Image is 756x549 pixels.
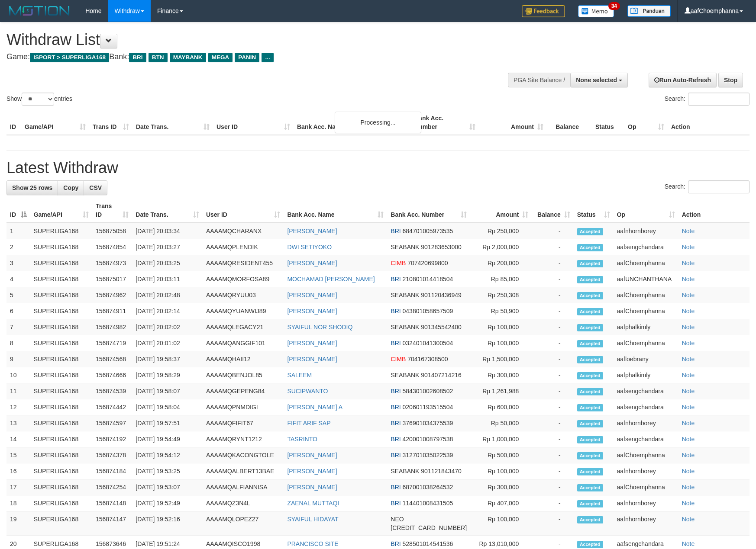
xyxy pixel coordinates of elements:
td: SUPERLIGA168 [30,447,92,463]
a: Stop [718,73,743,87]
a: Note [682,324,695,331]
td: aafUNCHANTHANA [614,271,678,287]
span: Copy 114401008431505 to clipboard [403,500,453,507]
td: Rp 1,261,988 [470,383,532,399]
td: [DATE] 20:03:27 [132,239,203,255]
span: SEABANK [391,468,419,475]
td: AAAAMQALFIANNISA [203,479,284,495]
td: [DATE] 19:58:29 [132,367,203,383]
a: [PERSON_NAME] A [287,404,342,411]
span: SEABANK [391,244,419,250]
th: Bank Acc. Name: activate to sort column ascending [284,198,387,223]
td: aafphalkimly [614,367,678,383]
a: Note [682,436,695,443]
td: 13 [6,415,30,431]
span: BRI [391,500,401,507]
div: PGA Site Balance / [508,73,570,87]
td: aafnhornborey [614,463,678,479]
th: Op: activate to sort column ascending [614,198,678,223]
td: aafChoemphanna [614,447,678,463]
label: Search: [665,180,750,193]
a: DWI SETIYOKO [287,244,332,250]
a: Note [682,260,695,266]
td: aafsengchandara [614,383,678,399]
a: FIFIT ARIF SAP [287,420,330,427]
td: SUPERLIGA168 [30,415,92,431]
span: Accepted [577,420,603,427]
td: 156874973 [92,255,132,271]
td: 156874666 [92,367,132,383]
th: Status: activate to sort column ascending [574,198,614,223]
td: - [532,271,573,287]
span: 34 [608,2,620,10]
span: ISPORT > SUPERLIGA168 [30,53,109,62]
td: [DATE] 19:52:49 [132,495,203,511]
span: CIMB [391,356,406,363]
td: aafnhornborey [614,415,678,431]
td: 156875017 [92,271,132,287]
span: Copy 707420699800 to clipboard [407,260,448,266]
td: [DATE] 19:58:37 [132,351,203,367]
td: 9 [6,351,30,367]
span: BRI [391,420,401,427]
td: aafChoemphanna [614,335,678,351]
td: Rp 250,308 [470,287,532,303]
td: Rp 300,000 [470,367,532,383]
a: Note [682,388,695,395]
td: - [532,351,573,367]
td: [DATE] 19:58:04 [132,399,203,415]
td: AAAAMQHAII12 [203,351,284,367]
th: Action [668,110,750,135]
td: Rp 2,000,000 [470,239,532,255]
h1: Withdraw List [6,31,495,48]
td: 3 [6,255,30,271]
h4: Game: Bank: [6,53,495,61]
td: 12 [6,399,30,415]
a: Note [682,420,695,427]
a: Copy [58,180,84,195]
span: BRI [391,436,401,443]
td: aafnhornborey [614,495,678,511]
td: AAAAMQALBERT13BAE [203,463,284,479]
td: 156874911 [92,303,132,319]
td: 19 [6,511,30,536]
th: Status [592,110,624,135]
a: Note [682,356,695,363]
td: [DATE] 20:03:25 [132,255,203,271]
th: Trans ID [89,110,132,135]
th: Bank Acc. Number [411,110,479,135]
td: 14 [6,431,30,447]
td: SUPERLIGA168 [30,367,92,383]
span: Accepted [577,452,603,459]
td: 15 [6,447,30,463]
td: aafChoemphanna [614,479,678,495]
td: SUPERLIGA168 [30,479,92,495]
span: SEABANK [391,324,419,331]
span: Accepted [577,276,603,283]
td: [DATE] 20:03:34 [132,223,203,239]
td: Rp 300,000 [470,479,532,495]
td: AAAAMQBENJOL85 [203,367,284,383]
td: [DATE] 20:02:48 [132,287,203,303]
th: Amount: activate to sort column ascending [470,198,532,223]
td: 16 [6,463,30,479]
td: AAAAMQLOPEZ27 [203,511,284,536]
span: Copy 210801014418504 to clipboard [403,276,453,283]
a: Show 25 rows [6,180,58,195]
td: aafChoemphanna [614,303,678,319]
td: 156874442 [92,399,132,415]
button: None selected [570,73,628,87]
a: Note [682,484,695,491]
td: - [532,463,573,479]
a: TASRINTO [287,436,317,443]
td: AAAAMQLEGACY21 [203,319,284,335]
th: Game/API: activate to sort column ascending [30,198,92,223]
td: - [532,495,573,511]
td: aafChoemphanna [614,287,678,303]
td: Rp 200,000 [470,255,532,271]
span: ... [262,53,273,62]
a: [PERSON_NAME] [287,356,337,363]
td: 156874192 [92,431,132,447]
select: Showentries [22,93,54,106]
span: Copy 901345542400 to clipboard [421,324,461,331]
